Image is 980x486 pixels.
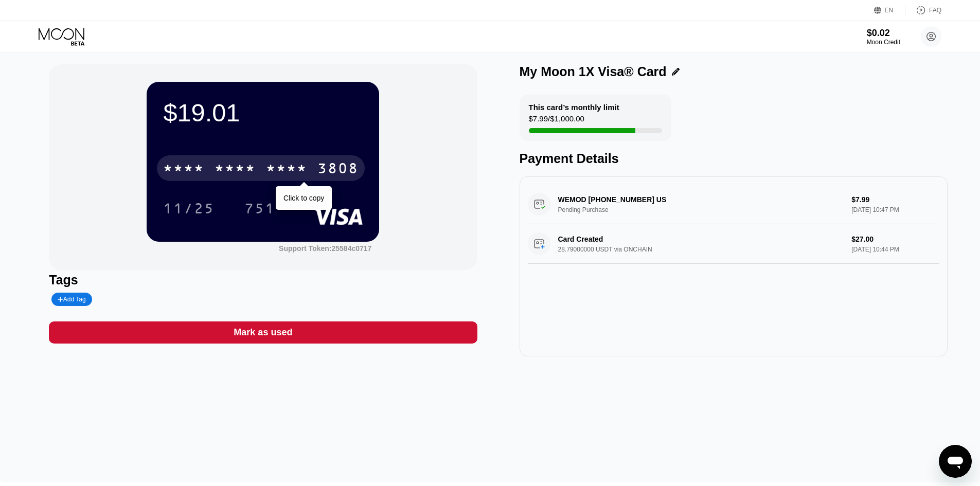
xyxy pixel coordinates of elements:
[279,244,371,253] div: Support Token: 25584c0717
[939,445,972,478] iframe: Button to launch messaging window
[237,195,283,221] div: 751
[867,28,900,46] div: $0.02Moon Credit
[529,114,584,128] div: $7.99 / $1,000.00
[155,195,222,221] div: 11/25
[520,64,667,79] div: My Moon 1X Visa® Card
[283,194,324,202] div: Click to copy
[317,161,359,178] div: 3808
[520,151,948,166] div: Payment Details
[529,103,619,112] div: This card’s monthly limit
[163,202,215,218] div: 11/25
[279,244,371,253] div: Support Token:25584c0717
[49,321,477,344] div: Mark as used
[234,327,292,338] div: Mark as used
[244,202,275,218] div: 751
[929,7,941,14] div: FAQ
[867,39,900,46] div: Moon Credit
[51,293,92,306] div: Add Tag
[885,7,894,14] div: EN
[58,296,85,303] div: Add Tag
[867,28,900,39] div: $0.02
[874,5,905,15] div: EN
[163,98,363,127] div: $19.01
[905,5,941,15] div: FAQ
[49,273,477,287] div: Tags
